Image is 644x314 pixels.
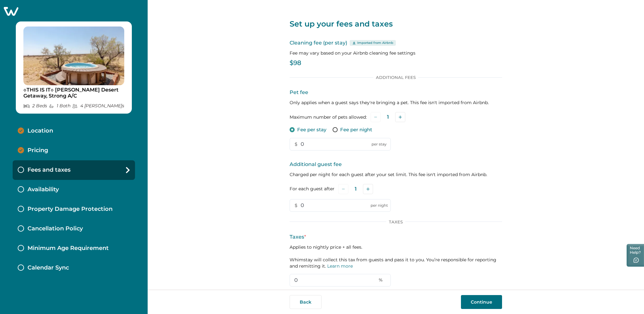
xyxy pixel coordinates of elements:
p: 1 Bath [49,103,71,109]
p: $98 [290,60,502,66]
p: 4 [PERSON_NAME] s [72,103,124,109]
p: 1 [355,186,357,192]
p: Taxes [290,233,502,241]
p: ◇THIS IS IT◇ [PERSON_NAME] Desert Getaway, Strong A/C [23,87,124,99]
p: Applies to nightly price + all fees. Whimstay will collect this tax from guests and pass it to yo... [290,244,502,269]
p: Additional guest fee [290,161,502,168]
img: propertyImage_◇THIS IS IT◇ Landers Desert Getaway, Strong A/C [23,27,124,85]
p: Cancellation Policy [28,225,83,232]
button: Subtract [338,184,348,194]
p: Set up your fees and taxes [290,19,502,29]
p: Cleaning fee (per stay) [290,39,502,47]
p: Calendar Sync [28,264,69,271]
label: For each guest after [290,186,334,192]
p: Minimum Age Requirement [28,245,109,252]
p: Pricing [28,147,48,154]
p: Fee may vary based on your Airbnb cleaning fee settings [290,50,502,56]
button: Add [395,112,405,122]
p: Fee per stay [297,127,326,133]
label: Maximum number of pets allowed: [290,114,367,121]
button: Continue [461,295,502,309]
p: Fees and taxes [28,167,71,174]
p: Pet fee [290,89,502,96]
p: Availability [28,186,59,193]
p: 1 [387,114,389,120]
p: Only applies when a guest says they're bringing a pet. This fee isn't imported from Airbnb. [290,99,502,106]
p: Taxes [386,219,405,224]
button: Add [363,184,373,194]
a: Learn more [327,263,353,269]
button: Subtract [371,112,381,122]
p: Imported from Airbnb [357,40,393,45]
p: Additional Fees [373,75,418,80]
p: 2 Bed s [23,103,47,109]
p: Location [28,127,53,134]
p: Charged per night for each guest after your set limit. This fee isn't imported from Airbnb. [290,171,502,178]
p: Fee per night [340,127,372,133]
button: Back [290,295,322,309]
p: Property Damage Protection [28,206,113,213]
